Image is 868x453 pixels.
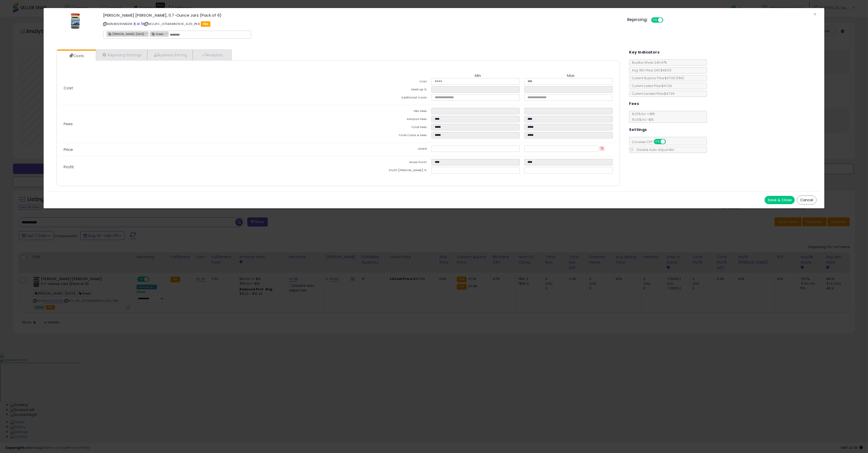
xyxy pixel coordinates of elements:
a: All offer listings [137,22,140,26]
button: Cancel [797,196,817,204]
td: Gross Profit [338,159,431,167]
td: Amazon Fees [338,116,431,124]
span: Current Listed Price: $47.99 [629,84,672,88]
th: Max [524,74,617,78]
a: Your listing only [141,22,144,26]
span: BuyBox Share 24h: 47% [629,60,667,65]
span: Avg. Win Price 24h: $48.00 [629,68,671,72]
td: FBA Fees [338,108,431,116]
h3: [PERSON_NAME] [PERSON_NAME], 0.7-Ounce Jars (Pack of 6) [103,13,619,17]
button: Save & Close [765,196,795,204]
span: Consider CPT: [629,140,673,144]
td: Cost [338,78,431,86]
a: Business Pricing [147,50,193,60]
a: × [145,31,149,36]
h5: Fees [629,101,639,107]
span: 15.00 % for > $15 [629,117,654,122]
span: OFF [665,139,673,144]
span: × [813,10,817,18]
p: Price [59,148,338,152]
span: ON [655,139,661,144]
td: Listed [338,145,431,154]
h5: Key Indicators [629,49,659,56]
span: FBA [201,21,210,27]
a: Costs [57,51,95,61]
a: BuyBox page [133,22,136,26]
td: Total Fees [338,124,431,132]
span: 8.00 % for <= $15 [629,112,655,122]
a: × [165,31,168,36]
p: ASIN: B003VMDZI8 | SKU: JFC_073469801013_4.20_PK6 [103,20,619,28]
span: OFF [662,18,671,22]
span: ( FBA ) [676,76,684,80]
h5: Settings [629,126,647,133]
td: Additional Costs [338,94,431,102]
span: ON [652,18,658,22]
th: Min [431,74,524,78]
a: Repricing Settings [96,50,147,60]
span: Green [150,32,164,36]
td: Mark up % [338,86,431,94]
td: Total Costs & Fees [338,132,431,140]
span: Current Buybox Price: [629,76,684,80]
a: Analytics [193,50,231,60]
p: Profit [59,165,338,169]
td: Profit [PERSON_NAME] % [338,167,431,175]
h5: Repricing: [627,18,648,22]
span: $47.99 [665,76,684,80]
span: Disable Auto-Adjust Min [634,148,674,152]
p: Cost [59,86,338,90]
span: Current Landed Price: $47.99 [629,91,675,96]
span: [PERSON_NAME]-[DATE] [107,32,144,36]
img: 51TaaTl55eL._SL60_.jpg [71,13,80,29]
p: Fees [59,122,338,126]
